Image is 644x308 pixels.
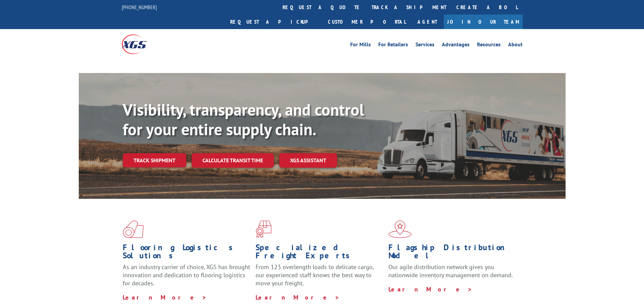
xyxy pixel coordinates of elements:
[123,153,186,167] a: Track shipment
[388,243,516,263] h1: Flagship Distribution Model
[477,42,501,49] a: Resources
[411,15,444,29] a: Agent
[123,293,207,301] a: Learn More >
[256,263,383,293] p: From 123 overlength loads to delicate cargo, our experienced staff knows the best way to move you...
[122,4,157,10] a: [PHONE_NUMBER]
[350,42,371,49] a: For Mills
[279,153,337,168] a: XGS ASSISTANT
[256,243,383,263] h1: Specialized Freight Experts
[256,293,340,301] a: Learn More >
[192,153,274,168] a: Calculate transit time
[508,42,523,49] a: About
[388,263,513,279] span: Our agile distribution network gives you nationwide inventory management on demand.
[225,15,323,29] a: Request a pickup
[256,220,271,238] img: xgs-icon-focused-on-flooring-red
[415,42,434,49] a: Services
[123,220,144,238] img: xgs-icon-total-supply-chain-intelligence-red
[444,15,523,29] a: Join Our Team
[123,263,250,287] span: As an industry carrier of choice, XGS has brought innovation and dedication to flooring logistics...
[388,285,473,293] a: Learn More >
[323,15,411,29] a: Customer Portal
[123,99,364,140] b: Visibility, transparency, and control for your entire supply chain.
[378,42,408,49] a: For Retailers
[442,42,470,49] a: Advantages
[388,220,412,238] img: xgs-icon-flagship-distribution-model-red
[123,243,251,263] h1: Flooring Logistics Solutions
